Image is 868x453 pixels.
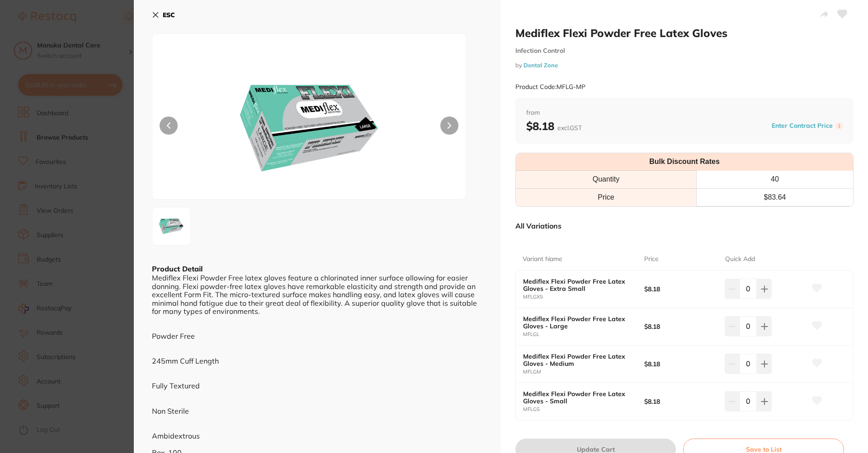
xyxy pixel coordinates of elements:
[515,221,561,230] p: All Variations
[515,47,854,55] small: Infection Control
[696,188,853,206] td: $ 83.64
[644,285,717,293] b: $8.18
[524,61,558,69] a: Dental Zone
[516,188,696,206] td: Price
[163,11,175,19] b: ESC
[523,315,632,330] b: Mediflex Flexi Powder Free Latex Gloves - Large
[523,406,644,412] small: MFLGS
[523,353,632,367] b: Mediflex Flexi Powder Free Latex Gloves - Medium
[523,278,632,292] b: Mediflex Flexi Powder Free Latex Gloves - Extra Small
[523,369,644,375] small: MFLGM
[557,124,582,132] span: excl. GST
[644,255,659,264] p: Price
[696,171,853,188] th: 40
[516,153,853,171] th: Bulk Discount Rates
[515,62,854,69] small: by
[523,390,632,405] b: Mediflex Flexi Powder Free Latex Gloves - Small
[515,83,585,91] small: Product Code: MFLG-MP
[523,255,562,264] p: Variant Name
[152,264,203,273] b: Product Detail
[526,108,843,117] span: from
[515,26,854,40] h2: Mediflex Flexi Powder Free Latex Gloves
[644,398,717,405] b: $8.18
[523,294,644,300] small: MFLGXS
[725,255,755,264] p: Quick Add
[215,56,403,199] img: MDB4NTAwLTIucG5n
[152,7,175,23] button: ESC
[155,210,188,243] img: MDB4NTAwLTIucG5n
[644,323,717,330] b: $8.18
[523,332,644,337] small: MFLGL
[769,121,835,130] button: Enter Contract Price
[644,360,717,368] b: $8.18
[526,119,582,133] b: $8.18
[516,171,696,188] th: Quantity
[835,122,843,130] label: i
